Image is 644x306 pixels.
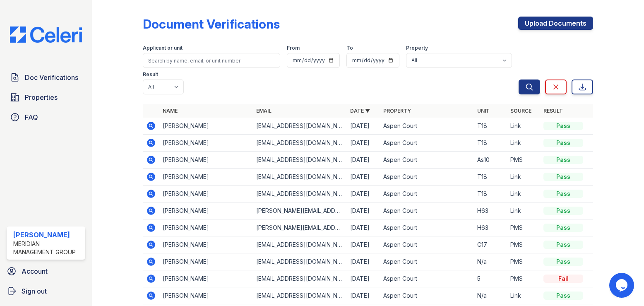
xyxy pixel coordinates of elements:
td: [PERSON_NAME][EMAIL_ADDRESS][DOMAIN_NAME] [253,219,347,236]
td: Aspen Court [380,186,474,202]
td: As10 [474,152,507,169]
td: Link [507,202,540,219]
td: H63 [474,202,507,219]
td: Link [507,118,540,135]
td: [PERSON_NAME] [159,270,253,287]
td: Aspen Court [380,135,474,152]
a: Unit [477,108,490,114]
td: PMS [507,219,540,236]
span: Doc Verifications [25,72,78,82]
td: [EMAIL_ADDRESS][DOMAIN_NAME] [253,270,347,287]
td: PMS [507,253,540,270]
td: [PERSON_NAME] [159,202,253,219]
td: [PERSON_NAME] [159,186,253,202]
span: FAQ [25,112,38,122]
td: [EMAIL_ADDRESS][DOMAIN_NAME] [253,236,347,253]
div: Meridian Management Group [13,240,82,256]
td: T18 [474,118,507,135]
td: Aspen Court [380,202,474,219]
td: Link [507,169,540,186]
a: Properties [7,89,85,106]
label: Applicant or unit [143,45,183,51]
td: C17 [474,236,507,253]
td: Aspen Court [380,253,474,270]
td: [EMAIL_ADDRESS][DOMAIN_NAME] [253,152,347,169]
span: Sign out [22,286,47,296]
div: Pass [543,207,583,215]
td: N/a [474,253,507,270]
td: N/a [474,287,507,304]
td: [DATE] [347,135,380,152]
label: From [287,45,300,51]
td: [DATE] [347,287,380,304]
td: [PERSON_NAME] [159,253,253,270]
td: [PERSON_NAME] [159,118,253,135]
a: Date ▼ [350,108,370,114]
a: Doc Verifications [7,69,85,86]
td: [EMAIL_ADDRESS][DOMAIN_NAME] [253,118,347,135]
td: [DATE] [347,253,380,270]
a: Upload Documents [518,17,593,30]
label: Result [143,71,158,78]
div: Pass [543,156,583,164]
span: Properties [25,92,58,102]
td: Aspen Court [380,270,474,287]
span: Account [22,266,48,276]
a: Sign out [3,283,89,299]
td: Aspen Court [380,118,474,135]
div: Pass [543,224,583,232]
td: Aspen Court [380,169,474,186]
td: [EMAIL_ADDRESS][DOMAIN_NAME] [253,186,347,202]
div: Fail [543,275,583,283]
div: Pass [543,241,583,249]
label: To [346,45,353,51]
td: PMS [507,236,540,253]
a: Name [163,108,178,114]
td: [EMAIL_ADDRESS][DOMAIN_NAME] [253,169,347,186]
a: FAQ [7,109,85,125]
td: [PERSON_NAME] [159,219,253,236]
a: Source [510,108,531,114]
td: [DATE] [347,118,380,135]
td: 5 [474,270,507,287]
td: T18 [474,135,507,152]
td: [DATE] [347,219,380,236]
iframe: chat widget [609,273,636,298]
td: Link [507,135,540,152]
td: Aspen Court [380,236,474,253]
td: [DATE] [347,186,380,202]
td: H63 [474,219,507,236]
div: Document Verifications [143,17,280,31]
td: Link [507,287,540,304]
td: [DATE] [347,152,380,169]
input: Search by name, email, or unit number [143,53,281,68]
td: [EMAIL_ADDRESS][DOMAIN_NAME] [253,287,347,304]
td: [DATE] [347,236,380,253]
div: Pass [543,139,583,147]
label: Property [406,45,428,51]
td: [EMAIL_ADDRESS][DOMAIN_NAME] [253,135,347,152]
td: Link [507,186,540,202]
div: Pass [543,292,583,300]
td: [DATE] [347,270,380,287]
td: Aspen Court [380,287,474,304]
td: Aspen Court [380,219,474,236]
td: [PERSON_NAME] [159,236,253,253]
td: T18 [474,186,507,202]
a: Email [256,108,272,114]
td: [DATE] [347,169,380,186]
a: Property [383,108,411,114]
div: Pass [543,190,583,198]
td: Aspen Court [380,152,474,169]
a: Account [3,263,89,279]
div: Pass [543,122,583,130]
div: Pass [543,173,583,181]
td: [PERSON_NAME] [159,135,253,152]
td: [PERSON_NAME] [159,152,253,169]
td: [PERSON_NAME][EMAIL_ADDRESS][DOMAIN_NAME] [253,202,347,219]
div: [PERSON_NAME] [13,230,82,240]
img: CE_Logo_Blue-a8612792a0a2168367f1c8372b55b34899dd931a85d93a1a3d3e32e68fde9ad4.png [3,27,89,43]
td: [PERSON_NAME] [159,287,253,304]
td: [DATE] [347,202,380,219]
